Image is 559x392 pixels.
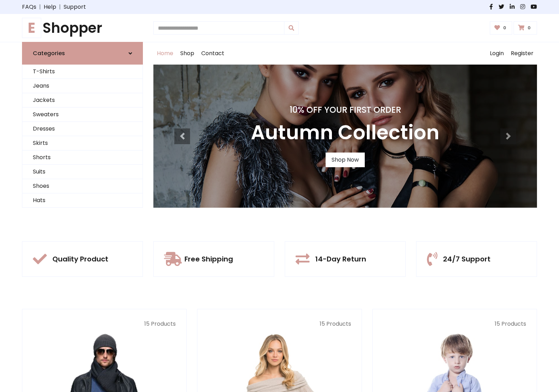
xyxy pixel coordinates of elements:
a: Shop Now [326,153,365,167]
a: Jackets [22,93,143,108]
a: Home [153,42,177,65]
a: Suits [22,165,143,179]
a: Support [64,3,86,11]
h5: Free Shipping [184,255,233,263]
a: Dresses [22,122,143,136]
h5: 14-Day Return [315,255,366,263]
h5: Quality Product [52,255,108,263]
span: E [22,18,41,38]
a: Shoes [22,179,143,193]
span: 0 [526,25,532,31]
a: Shop [177,42,198,65]
span: | [56,3,64,11]
a: Contact [198,42,228,65]
h5: 24/7 Support [443,255,491,263]
span: | [36,3,44,11]
span: 0 [501,25,508,31]
a: Skirts [22,136,143,150]
a: Login [486,42,507,65]
h6: Categories [33,50,65,57]
a: Categories [22,42,143,65]
a: EShopper [22,20,143,36]
p: 15 Products [33,320,176,328]
a: 0 [514,21,537,35]
a: Hats [22,193,143,208]
a: 0 [490,21,513,35]
a: FAQs [22,3,36,11]
a: Jeans [22,79,143,93]
a: T-Shirts [22,65,143,79]
h3: Autumn Collection [251,121,440,144]
h4: 10% Off Your First Order [251,105,440,115]
a: Sweaters [22,108,143,122]
a: Shorts [22,150,143,165]
a: Register [507,42,537,65]
p: 15 Products [208,320,351,328]
a: Help [44,3,56,11]
p: 15 Products [383,320,526,328]
h1: Shopper [22,20,143,36]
